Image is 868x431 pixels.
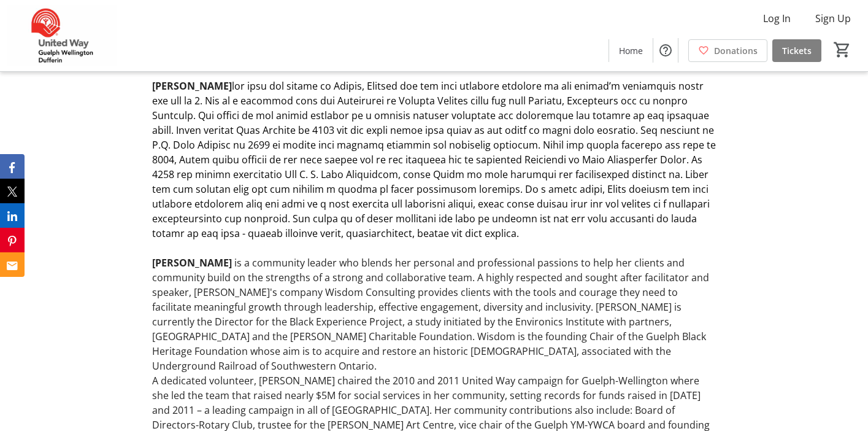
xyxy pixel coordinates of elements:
span: Log In [763,11,791,26]
a: Donations [688,39,767,62]
span: Donations [714,44,758,57]
span: Sign Up [815,11,851,26]
button: Cart [831,39,853,61]
span: Home [619,44,643,57]
span: is a community leader who blends her personal and professional passions to help her clients and c... [152,256,709,373]
img: United Way Guelph Wellington Dufferin's Logo [7,5,117,66]
span: lor ipsu dol sitame co Adipis, Elitsed doe tem inci utlabore etdolore ma ali enimad’m veniamquis ... [152,79,716,240]
a: Home [609,39,653,62]
button: Sign Up [805,9,861,28]
strong: [PERSON_NAME] [152,256,232,270]
button: Log In [753,9,801,28]
strong: [PERSON_NAME] [152,79,232,93]
span: Tickets [782,44,812,57]
a: Tickets [772,39,821,62]
button: Help [653,38,678,63]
